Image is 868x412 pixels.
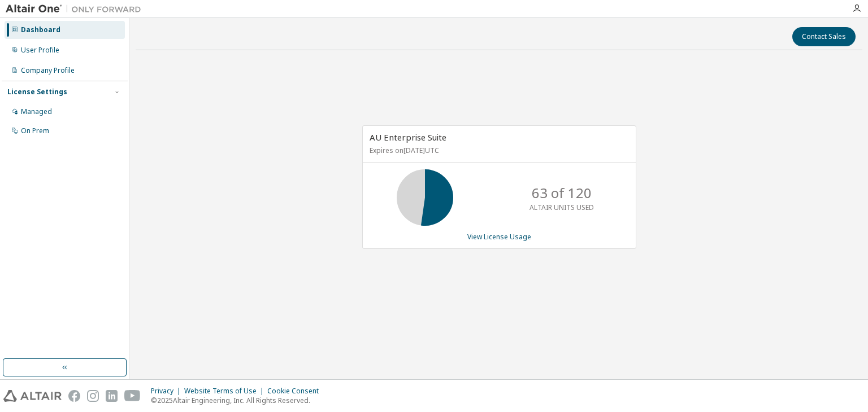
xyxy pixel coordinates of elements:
span: AU Enterprise Suite [370,132,446,143]
div: User Profile [21,46,59,55]
div: Cookie Consent [267,387,325,396]
p: 63 of 120 [532,183,592,203]
a: View License Usage [467,232,531,242]
button: Contact Sales [792,27,856,46]
div: License Settings [7,87,67,97]
img: facebook.svg [68,390,80,402]
img: instagram.svg [87,390,99,402]
img: linkedin.svg [106,390,118,402]
div: Company Profile [21,66,75,75]
p: Expires on [DATE] UTC [370,146,626,155]
div: Dashboard [21,25,60,34]
img: altair_logo.svg [3,390,62,402]
div: Managed [21,107,52,116]
img: Altair One [6,3,147,15]
div: On Prem [21,126,49,135]
p: © 2025 Altair Engineering, Inc. All Rights Reserved. [151,396,325,405]
img: youtube.svg [124,390,141,402]
p: ALTAIR UNITS USED [530,203,594,212]
div: Website Terms of Use [184,387,267,396]
div: Privacy [151,387,184,396]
